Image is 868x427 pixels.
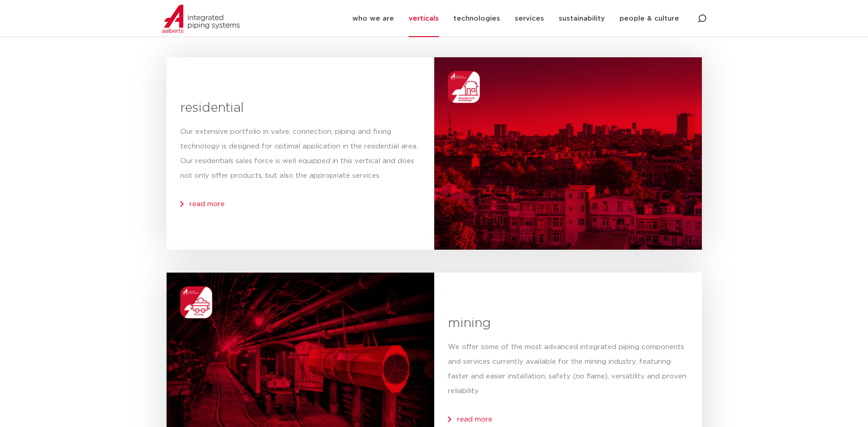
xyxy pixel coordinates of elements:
[180,286,212,318] img: Aalberts_IPS_icon_mining_rgb.png.webp
[457,416,492,423] a: read more
[448,314,688,333] h3: mining
[180,125,421,183] p: Our extensive portfolio in valve, connection, piping and fixing technology is designed for optima...
[448,340,688,399] p: We offer some of the most advanced integrated piping components and services currently available ...
[180,99,421,117] h3: residential
[448,71,480,103] img: Aalberts_IPS_icon_residential_buildings_rgb.png.webp
[189,201,225,208] a: read more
